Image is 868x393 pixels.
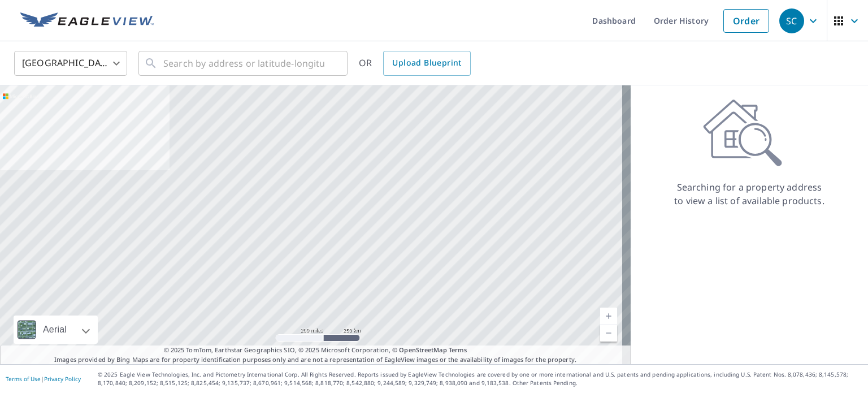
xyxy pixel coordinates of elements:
a: Current Level 5, Zoom Out [600,325,617,342]
a: Order [723,9,769,33]
img: EV Logo [20,12,154,29]
div: OR [359,51,471,76]
a: Privacy Policy [44,375,81,383]
span: © 2025 TomTom, Earthstar Geographics SIO, © 2025 Microsoft Corporation, © [164,346,467,355]
a: Terms [449,346,467,354]
a: Current Level 5, Zoom In [600,308,617,325]
div: SC [779,8,804,33]
input: Search by address or latitude-longitude [163,47,324,79]
div: [GEOGRAPHIC_DATA] [14,47,127,79]
a: OpenStreetMap [399,346,446,354]
a: Upload Blueprint [383,51,470,76]
p: | [6,375,81,382]
span: Upload Blueprint [392,56,461,70]
div: Aerial [14,316,98,344]
p: Searching for a property address to view a list of available products. [674,180,825,208]
a: Terms of Use [6,375,41,383]
div: Aerial [40,316,70,344]
p: © 2025 Eagle View Technologies, Inc. and Pictometry International Corp. All Rights Reserved. Repo... [98,370,862,387]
